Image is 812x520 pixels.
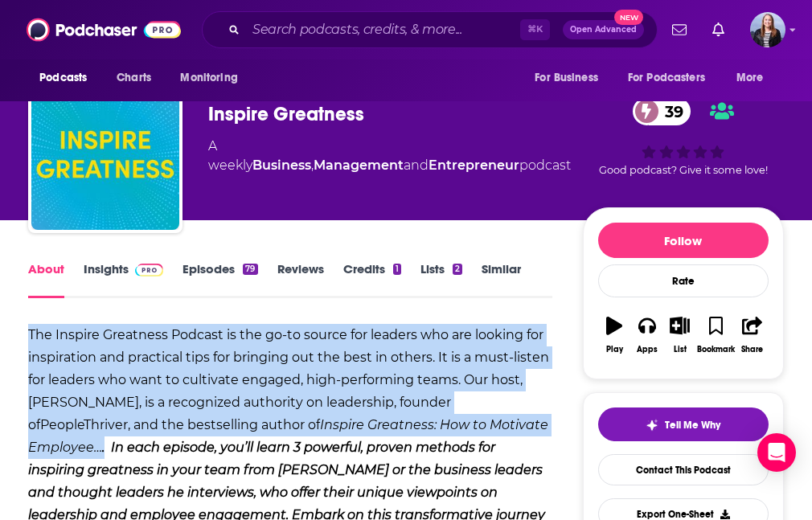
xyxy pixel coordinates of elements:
span: Good podcast? Give it some love! [599,164,768,176]
div: Share [741,345,763,354]
span: 39 [649,97,691,125]
button: open menu [169,63,258,93]
button: Play [598,306,631,364]
span: More [736,67,764,89]
div: Search podcasts, credits, & more... [202,11,658,48]
div: List [674,345,687,354]
div: 79 [243,264,257,275]
a: Similar [482,261,521,298]
button: open menu [725,63,784,93]
a: Lists2 [420,261,462,298]
img: tell me why sparkle [646,419,658,432]
button: List [663,306,696,364]
span: New [614,10,643,25]
div: Bookmark [697,345,735,354]
a: About [28,261,64,298]
a: Entrepreneur [429,158,519,173]
span: Logged in as annarice [750,12,785,47]
div: Rate [598,264,769,297]
img: Inspire Greatness [31,82,179,230]
span: Podcasts [39,67,87,89]
a: PeopleThriver [40,417,128,432]
span: Open Advanced [570,26,637,34]
a: 39 [633,97,691,125]
a: Credits1 [343,261,401,298]
div: Apps [637,345,658,354]
button: Follow [598,223,769,258]
img: Podchaser - Follow, Share and Rate Podcasts [27,14,181,45]
span: , [311,158,314,173]
a: Management [314,158,404,173]
button: open menu [523,63,618,93]
input: Search podcasts, credits, & more... [246,17,520,43]
span: For Business [535,67,598,89]
button: Apps [631,306,664,364]
button: open menu [28,63,108,93]
img: Podchaser Pro [135,264,163,276]
a: Show notifications dropdown [666,16,693,43]
b: The Inspire Greatness Podcast is the go-to source for leaders who are looking for inspiration and... [28,327,549,432]
span: ⌘ K [520,19,550,40]
div: Open Intercom Messenger [757,433,796,472]
a: Business [252,158,311,173]
a: Reviews [277,261,324,298]
b: , and the bestselling author of [128,417,320,432]
a: Show notifications dropdown [706,16,731,43]
button: open menu [617,63,728,93]
span: For Podcasters [628,67,705,89]
div: 39Good podcast? Give it some love! [583,87,784,186]
span: Charts [117,67,151,89]
button: Share [736,306,769,364]
div: 2 [453,264,462,275]
a: InsightsPodchaser Pro [84,261,163,298]
button: Open AdvancedNew [563,20,644,39]
button: Show profile menu [750,12,785,47]
button: tell me why sparkleTell Me Why [598,407,769,441]
img: User Profile [750,12,785,47]
button: Bookmark [696,306,736,364]
div: 1 [393,264,401,275]
span: and [404,158,429,173]
span: Tell Me Why [665,419,720,432]
a: Episodes79 [182,261,257,298]
a: Charts [106,63,161,93]
div: A weekly podcast [208,137,583,175]
a: Contact This Podcast [598,454,769,485]
div: Play [606,345,623,354]
span: Monitoring [180,67,237,89]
